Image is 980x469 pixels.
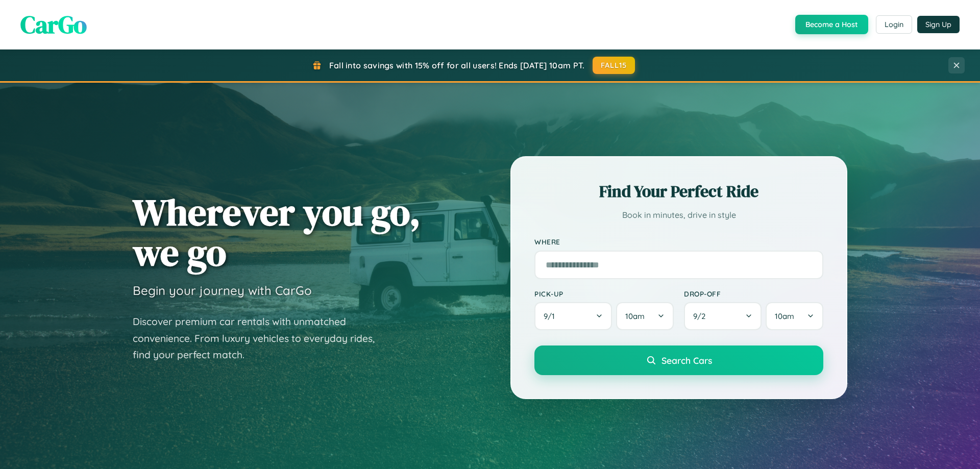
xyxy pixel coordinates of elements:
[534,302,612,330] button: 9/1
[534,208,823,223] p: Book in minutes, drive in style
[684,302,762,330] button: 9/2
[684,289,823,298] label: Drop-off
[133,192,421,273] h1: Wherever you go, we go
[795,15,868,34] button: Become a Host
[593,57,635,74] button: FALL15
[534,289,674,298] label: Pick-up
[616,302,674,330] button: 10am
[693,311,710,321] span: 9 / 2
[876,15,912,34] button: Login
[766,302,823,330] button: 10am
[625,311,645,321] span: 10am
[775,311,794,321] span: 10am
[534,345,823,375] button: Search Cars
[534,238,823,246] label: Where
[20,8,87,41] span: CarGo
[534,180,823,203] h2: Find Your Perfect Ride
[133,283,312,298] h3: Begin your journey with CarGo
[329,60,585,70] span: Fall into savings with 15% off for all users! Ends [DATE] 10am PT.
[544,311,560,321] span: 9 / 1
[661,355,712,366] span: Search Cars
[133,313,388,363] p: Discover premium car rentals with unmatched convenience. From luxury vehicles to everyday rides, ...
[917,16,960,33] button: Sign Up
